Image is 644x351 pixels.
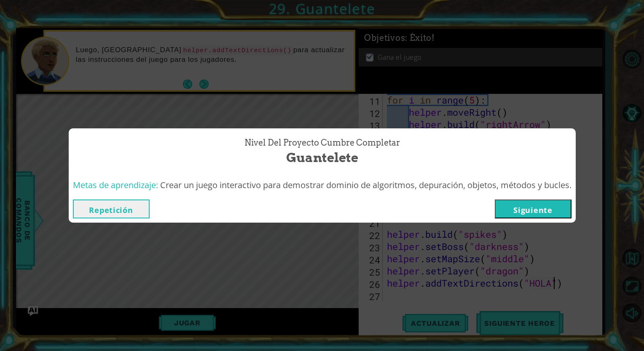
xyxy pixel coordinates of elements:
[244,137,400,149] span: Nivel del Proyecto Cumbre Completar
[286,149,358,167] span: Guantelete
[73,179,158,191] span: Metas de aprendizaje:
[495,199,572,218] button: Siguiente
[160,179,572,191] span: Crear un juego interactivo para demostrar dominio de algoritmos, depuración, objetos, métodos y b...
[73,199,150,218] button: Repetición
